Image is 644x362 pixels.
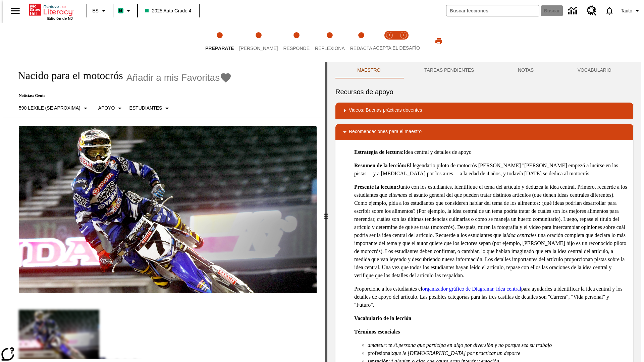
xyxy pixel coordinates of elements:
button: Responde step 3 of 5 [278,23,315,60]
button: Maestro [335,62,402,78]
button: VOCABULARIO [555,62,633,78]
button: Imprimir [428,35,449,47]
a: Centro de información [564,2,583,20]
span: [PERSON_NAME] [239,46,278,51]
span: Prepárate [205,46,234,51]
span: ACEPTA EL DESAFÍO [373,45,420,51]
span: B [119,6,122,15]
div: activity [327,62,641,362]
button: Redacta step 5 of 5 [345,23,378,60]
button: TAREAS PENDIENTES [402,62,496,78]
li: profesional: [368,349,628,357]
button: Acepta el desafío lee step 1 of 2 [380,23,399,60]
div: Recomendaciones para el maestro [335,124,633,140]
strong: Presente la lección: [354,184,398,190]
em: que le [DEMOGRAPHIC_DATA] por practicar un deporte [393,350,520,356]
button: Lee step 2 of 5 [234,23,283,60]
button: Abrir el menú lateral [5,1,25,21]
text: 2 [402,34,404,37]
span: Tauto [621,7,632,14]
strong: Estrategia de lectura: [354,149,404,155]
p: Apoyo [98,105,115,112]
div: Instructional Panel Tabs [335,62,633,78]
span: Añadir a mis Favoritas [126,72,220,83]
span: Redacta [350,46,372,51]
a: Centro de recursos, Se abrirá en una pestaña nueva. [583,2,601,20]
em: persona que participa en algo por diversión y no porque sea su trabajo [398,342,552,348]
em: amateur [368,342,385,348]
div: reading [3,62,325,359]
button: Reflexiona step 4 of 5 [310,23,350,60]
li: : m./f. [368,341,628,349]
em: idea central [506,232,532,238]
button: Seleccione Lexile, 590 Lexile (Se aproxima) [16,102,92,114]
button: NOTAS [496,62,556,78]
div: Pulsa la tecla de intro o la barra espaciadora y luego presiona las flechas de derecha e izquierd... [325,62,327,362]
a: Notificaciones [601,2,618,19]
button: Perfil/Configuración [618,5,644,17]
strong: Términos esenciales [354,329,400,335]
h1: Nacido para el motocrós [11,69,123,82]
span: 2025 Auto Grade 4 [145,7,192,14]
span: ES [92,7,99,14]
text: 1 [388,34,390,37]
button: Boost El color de la clase es verde menta. Cambiar el color de la clase. [115,5,135,17]
button: Lenguaje: ES, Selecciona un idioma [89,5,111,17]
input: Buscar campo [446,5,539,16]
p: 590 Lexile (Se aproxima) [19,105,80,112]
h6: Recursos de apoyo [335,86,633,97]
p: Idea central y detalles de apoyo [354,148,628,156]
img: El corredor de motocrós James Stewart vuela por los aires en su motocicleta de montaña [19,126,317,294]
strong: Vocabulario de la lección [354,315,412,321]
button: Acepta el desafío contesta step 2 of 2 [394,23,413,60]
button: Añadir a mis Favoritas - Nacido para el motocrós [126,72,232,83]
button: Prepárate step 1 of 5 [200,23,239,60]
em: tema [392,192,403,198]
span: Reflexiona [315,46,345,51]
a: organizador gráfico de Diagrama: Idea central [422,286,521,292]
button: Seleccionar estudiante [126,102,174,114]
button: Tipo de apoyo, Apoyo [96,102,127,114]
p: El legendario piloto de motocrós [PERSON_NAME] "[PERSON_NAME] empezó a lucirse en las pistas —y a... [354,162,628,178]
p: Proporcione a los estudiantes el para ayudarles a identificar la idea central y los detalles de a... [354,285,628,309]
p: Junto con los estudiantes, identifique el tema del artículo y deduzca la idea central. Primero, r... [354,183,628,280]
p: Videos: Buenas prácticas docentes [349,107,422,115]
span: Responde [283,46,310,51]
p: Estudiantes [129,105,162,112]
strong: Resumen de la lección: [354,163,407,168]
span: Edición de NJ [47,16,73,20]
div: Portada [29,2,73,20]
p: Noticias: Gente [11,93,232,98]
p: Recomendaciones para el maestro [349,128,422,136]
div: Videos: Buenas prácticas docentes [335,103,633,119]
